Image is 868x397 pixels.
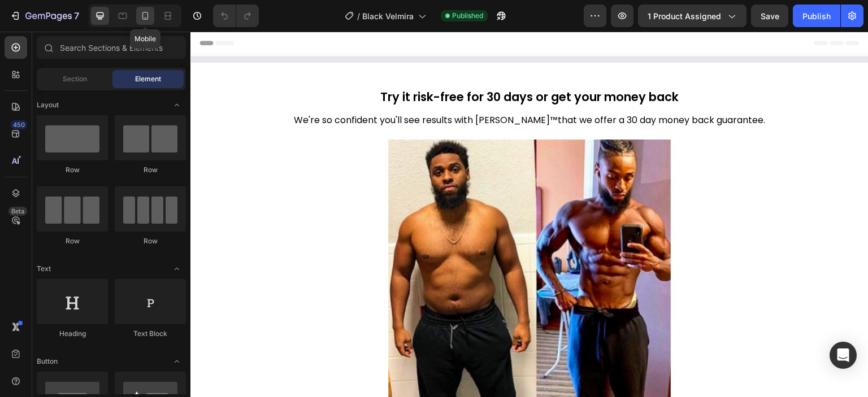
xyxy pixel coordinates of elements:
strong: ™ [360,82,368,95]
button: 1 product assigned [638,5,747,27]
div: Undo/Redo [213,5,259,27]
div: Open Intercom Messenger [830,342,857,369]
div: Row [115,165,186,175]
button: 7 [5,5,84,27]
span: / [357,10,360,22]
span: Button [37,356,58,367]
div: Row [37,165,108,175]
span: Black Velmira [362,10,414,22]
div: Row [37,236,108,246]
span: Toggle open [168,96,186,114]
span: Toggle open [168,352,186,370]
div: Row [115,236,186,246]
span: Section [63,74,87,84]
p: 7 [74,9,79,23]
iframe: Design area [190,32,868,397]
span: that we offer a 30 day money back guarantee. [368,82,575,95]
div: Publish [802,10,831,22]
div: Text Block [115,329,186,339]
span: Element [135,74,161,84]
button: Publish [793,5,840,27]
span: Layout [37,100,59,110]
div: Heading [37,329,108,339]
span: Toggle open [168,260,186,278]
span: 1 product assigned [648,10,721,22]
input: Search Sections & Elements [37,36,186,59]
span: Text [37,264,51,274]
div: 450 [11,120,27,129]
span: Published [452,11,483,21]
span: Save [761,11,779,21]
div: Beta [8,207,27,216]
img: gempages_565602207194416343-c617b9ac-5f37-4a4e-8f63-8a1d2ff0c47a.png [198,108,480,390]
button: Save [751,5,788,27]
